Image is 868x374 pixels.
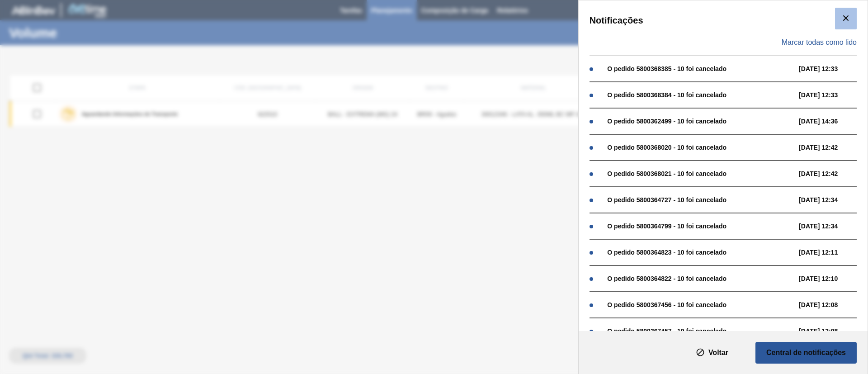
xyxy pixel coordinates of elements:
span: [DATE] 12:42 [799,144,866,151]
span: [DATE] 12:08 [799,301,866,308]
div: O pedido 5800362499 - 10 foi cancelado [607,118,794,125]
span: [DATE] 12:10 [799,275,866,282]
span: [DATE] 14:36 [799,118,866,125]
div: O pedido 5800368021 - 10 foi cancelado [607,170,794,177]
div: O pedido 5800368384 - 10 foi cancelado [607,91,794,99]
span: [DATE] 12:11 [799,249,866,256]
div: O pedido 5800364727 - 10 foi cancelado [607,196,794,204]
div: O pedido 5800364822 - 10 foi cancelado [607,275,794,282]
span: [DATE] 12:33 [799,65,866,72]
div: O pedido 5800368385 - 10 foi cancelado [607,65,794,72]
span: Marcar todas como lido [782,38,857,47]
div: O pedido 5800364823 - 10 foi cancelado [607,249,794,256]
span: [DATE] 12:33 [799,91,866,99]
span: [DATE] 12:42 [799,170,866,177]
span: [DATE] 12:08 [799,327,866,335]
span: [DATE] 12:34 [799,196,866,204]
span: [DATE] 12:34 [799,223,866,230]
div: O pedido 5800364799 - 10 foi cancelado [607,223,794,230]
div: O pedido 5800367456 - 10 foi cancelado [607,301,794,308]
div: O pedido 5800368020 - 10 foi cancelado [607,144,794,151]
div: O pedido 5800367457 - 10 foi cancelado [607,327,794,335]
